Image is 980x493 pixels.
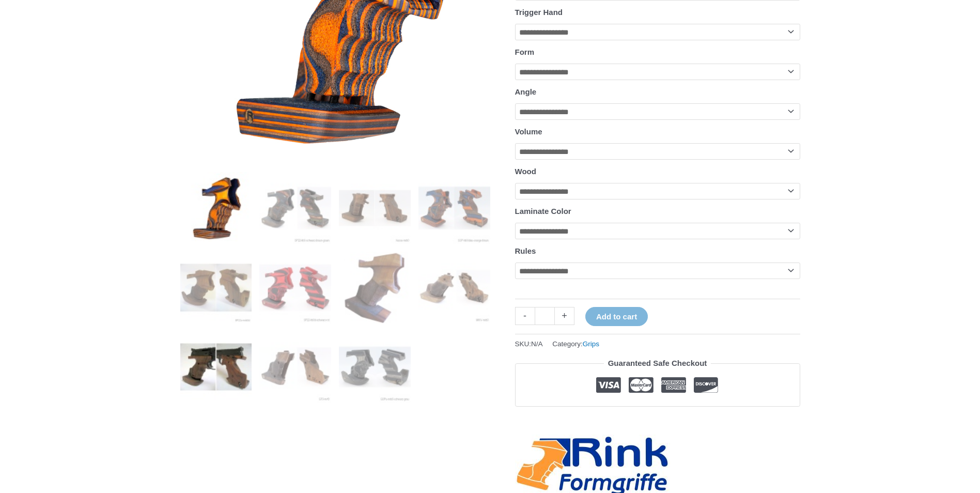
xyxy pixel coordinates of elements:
[583,340,599,348] a: Grips
[180,331,252,403] img: Rink Grip for Sport Pistol - Image 9
[259,331,331,403] img: Rink Grip for Sport Pistol - Image 10
[180,252,252,323] img: Rink Grip for Sport Pistol - Image 5
[259,252,331,323] img: Rink Grip for Sport Pistol - Image 6
[515,48,535,56] label: Form
[555,307,574,325] a: +
[604,356,711,371] legend: Guaranteed Safe Checkout
[515,246,536,255] label: Rules
[515,337,543,350] span: SKU:
[515,207,571,215] label: Laminate Color
[531,340,543,348] span: N/A
[515,8,563,17] label: Trigger Hand
[552,337,599,350] span: Category:
[535,307,555,325] input: Product quantity
[585,307,648,326] button: Add to cart
[339,252,411,323] img: Rink Grip for Sport Pistol - Image 7
[515,414,800,427] iframe: Customer reviews powered by Trustpilot
[418,252,490,323] img: Rink Sport Pistol Grip
[259,172,331,244] img: Rink Grip for Sport Pistol - Image 2
[515,127,542,136] label: Volume
[418,172,490,244] img: Rink Grip for Sport Pistol - Image 4
[339,331,411,403] img: Rink Grip for Sport Pistol - Image 11
[515,87,537,96] label: Angle
[515,167,536,176] label: Wood
[180,172,252,244] img: Rink Grip for Sport Pistol
[339,172,411,244] img: Rink Grip for Sport Pistol - Image 3
[515,307,535,325] a: -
